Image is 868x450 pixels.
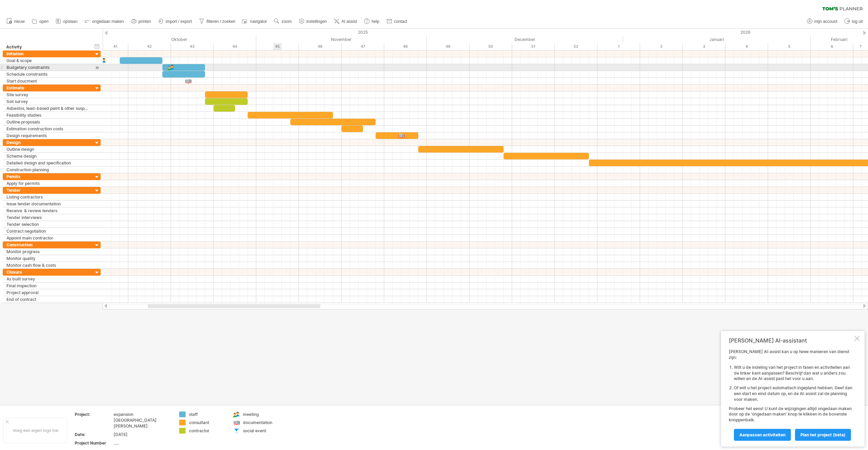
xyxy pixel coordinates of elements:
[6,139,90,146] div: Design
[6,50,90,57] div: Initiation
[623,36,811,43] div: Januari 2026
[6,269,90,275] div: Closure
[83,17,126,26] a: ongedaan maken
[250,19,267,24] span: navigator
[6,98,90,105] div: Soil survey
[171,43,214,50] div: 43
[768,43,811,50] div: 5
[6,146,90,153] div: Outline design
[6,296,90,303] div: End of contract
[5,17,27,26] a: nieuw
[725,43,768,50] div: 4
[75,440,112,446] div: Project Number
[243,428,280,434] div: social event
[814,19,837,24] span: mijn account
[166,19,192,24] span: import / export
[6,207,90,214] div: Receive & review tenders
[800,432,845,437] span: Plan het project (bèta)
[243,420,280,425] div: documentation
[128,43,171,50] div: 42
[206,19,235,24] span: filteren / zoeken
[139,19,151,24] span: printen
[427,36,623,43] div: December 2025
[729,337,853,344] div: [PERSON_NAME] AI-assistant
[6,262,90,268] div: Monitor cash flow & costs
[6,64,90,71] div: Budgetary constraints
[852,19,863,24] span: log uit
[243,411,280,417] div: meeting
[306,19,327,24] span: instellingen
[189,420,226,425] div: consultant
[14,19,25,24] span: nieuw
[6,160,90,166] div: Detailed design and specification
[734,385,853,402] li: Of wilt u het project automatisch ingepland hebben. Geef dan een start en eind datum op, en de AI...
[427,43,469,50] div: 49
[640,43,683,50] div: 2
[555,43,597,50] div: 52
[332,17,359,26] a: AI assist
[6,201,90,207] div: Issue tender documentation
[6,235,90,241] div: Appoint main contractor
[6,105,90,112] div: Asbestos, lead-based paint & other suspect materials
[342,43,384,50] div: 47
[6,44,89,50] div: Activity
[805,17,839,26] a: mijn account
[843,17,865,26] a: log uit
[734,365,853,382] li: Wilt u de indeling van het project in fasen en activiteiten aan de linker kant aanpassen? Beschri...
[114,440,171,446] div: .....
[6,153,90,159] div: Scheme design
[469,43,512,50] div: 50
[54,17,79,26] a: opslaan
[86,43,128,50] div: 41
[6,214,90,221] div: Tender interviews
[683,43,725,50] div: 3
[6,194,90,200] div: Listing contractors
[6,228,90,234] div: Contract negotiation
[6,255,90,262] div: Monitor quality
[129,17,153,26] a: printen
[6,71,90,77] div: Schedule constraints
[6,187,90,193] div: Tender
[811,43,853,50] div: 6
[75,432,112,437] div: Date:
[189,411,226,417] div: staff
[6,282,90,289] div: Final inspection
[3,418,67,443] div: Voeg een eigen logo toe
[189,428,226,434] div: contractor
[94,64,100,71] div: scroll naar activiteit
[30,17,50,26] a: open
[394,19,407,24] span: contact
[281,19,291,24] span: zoom
[6,85,90,91] div: Estimate
[114,432,171,437] div: [DATE]
[75,411,112,417] div: Project:
[6,242,90,248] div: Construction
[197,17,237,26] a: filteren / zoeken
[256,43,299,50] div: 45
[385,17,409,26] a: contact
[512,43,555,50] div: 51
[92,19,124,24] span: ongedaan maken
[6,180,90,187] div: Apply for permits
[6,221,90,228] div: Tender selection
[6,248,90,255] div: Monitor progress
[362,17,381,26] a: help
[795,429,851,441] a: Plan het project (bèta)
[157,17,194,26] a: import / export
[272,17,293,26] a: zoom
[729,349,853,440] div: [PERSON_NAME] AI-assist kan u op twee manieren van dienst zijn: Probeer het eens! U kunt de wijzi...
[6,173,90,180] div: Pemits
[256,36,427,43] div: November 2025
[299,43,342,50] div: 46
[6,57,90,64] div: Goal & scope
[241,17,269,26] a: navigator
[6,289,90,296] div: Project approval
[384,43,427,50] div: 48
[114,411,171,429] div: expansion [GEOGRAPHIC_DATA][PERSON_NAME]
[39,19,48,24] span: open
[6,91,90,98] div: Site survey
[60,36,256,43] div: Oktober 2025
[6,78,90,84] div: Start doucment
[739,432,785,437] span: Aanpassen activiteiten
[342,19,357,24] span: AI assist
